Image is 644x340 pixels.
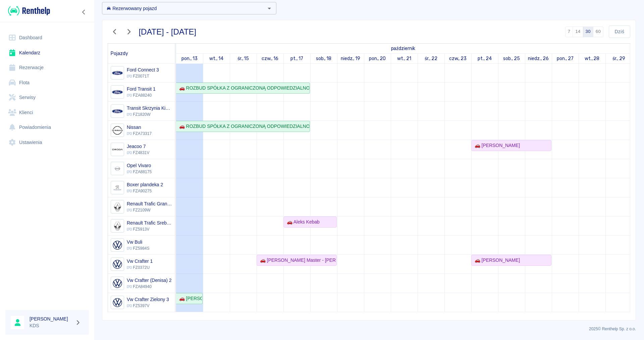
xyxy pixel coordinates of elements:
[112,144,123,155] img: Image
[30,322,72,329] p: KDS
[127,207,172,213] p: FZ2109W
[565,27,573,37] button: 7 dni
[112,278,123,289] img: Image
[127,220,172,226] h6: Renault Trafic Srebrny
[127,258,153,264] h6: Vw Crafter 1
[112,182,123,193] img: Image
[127,296,169,303] h6: Vw Crafter Zielony 3
[593,27,603,37] button: 60 dni
[127,131,152,137] p: FZA73317
[472,142,520,149] div: 🚗 [PERSON_NAME]
[5,105,89,120] a: Klienci
[127,264,153,271] p: FZ0372U
[257,257,336,264] div: 🚗 [PERSON_NAME] Master - [PERSON_NAME]
[112,125,123,136] img: Image
[289,54,305,63] a: 17 października 2025
[5,135,89,150] a: Ustawienia
[611,54,627,63] a: 29 października 2025
[8,5,50,16] img: Renthelp logo
[127,150,149,156] p: FZ4831V
[339,54,362,63] a: 19 października 2025
[127,124,152,131] h6: Nissan
[102,326,636,332] p: 2025 © Renthelp Sp. z o.o.
[127,284,172,290] p: FZA84940
[5,45,89,60] a: Kalendarz
[5,75,89,90] a: Flota
[127,226,172,232] p: FZ5913V
[573,27,583,37] button: 14 dni
[526,54,550,63] a: 26 października 2025
[111,51,128,56] span: Pojazdy
[112,297,123,308] img: Image
[127,181,163,188] h6: Boxer plandeka 2
[389,44,417,53] a: 13 października 2025
[127,239,149,245] h6: Vw Buli
[127,66,159,73] h6: Ford Connect 3
[127,86,156,92] h6: Ford Transit 1
[260,54,280,63] a: 16 października 2025
[180,54,199,63] a: 13 października 2025
[112,201,123,212] img: Image
[112,240,123,251] img: Image
[112,106,123,117] img: Image
[5,90,89,105] a: Serwisy
[112,259,123,270] img: Image
[555,54,575,63] a: 27 października 2025
[127,245,149,251] p: FZ5984S
[583,27,593,37] button: 30 dni
[127,143,149,150] h6: Jeacoo 7
[127,188,163,194] p: FZA90275
[127,303,169,309] p: FZ5397V
[112,67,123,79] img: Image
[176,123,309,130] div: 🚗 ROZBUD SPÓŁKA Z OGRANICZONĄ ODPOWIEDZIALNOŚCIĄ SPÓŁKA KOMANDYTOWA - [PERSON_NAME]
[30,315,72,322] h6: [PERSON_NAME]
[609,26,630,38] button: Dziś
[423,54,439,63] a: 22 października 2025
[127,111,172,117] p: FZ1820W
[127,277,172,284] h6: Vw Crafter (Denisa) 2
[447,54,469,63] a: 23 października 2025
[208,54,225,63] a: 14 października 2025
[5,30,89,45] a: Dashboard
[127,200,172,207] h6: Renault Trafic Granatowy
[176,85,309,92] div: 🚗 ROZBUD SPÓŁKA Z OGRANICZONĄ ODPOWIEDZIALNOŚCIĄ SPÓŁKA KOMANDYTOWA - [PERSON_NAME]
[236,54,251,63] a: 15 października 2025
[5,60,89,75] a: Rezerwacje
[265,4,274,13] button: Otwórz
[127,73,159,79] p: FZ0071T
[127,169,152,175] p: FZA88175
[583,54,601,63] a: 28 października 2025
[104,4,263,12] input: Wyszukaj i wybierz pojazdy...
[476,54,493,63] a: 24 października 2025
[5,120,89,135] a: Powiadomienia
[127,92,156,98] p: FZA88240
[79,8,89,16] button: Zwiń nawigację
[112,221,123,232] img: Image
[367,54,388,63] a: 20 października 2025
[127,162,152,169] h6: Opel Vivaro
[284,218,320,226] div: 🚗 Aleks Kebab
[472,257,520,264] div: 🚗 [PERSON_NAME]
[395,54,413,63] a: 21 października 2025
[127,105,172,111] h6: Transit Skrzynia Kiper
[314,54,333,63] a: 18 października 2025
[139,27,197,37] h3: [DATE] - [DATE]
[176,295,202,302] div: 🚗 [PERSON_NAME]
[501,54,522,63] a: 25 października 2025
[112,87,123,98] img: Image
[112,163,123,174] img: Image
[5,5,50,16] a: Renthelp logo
